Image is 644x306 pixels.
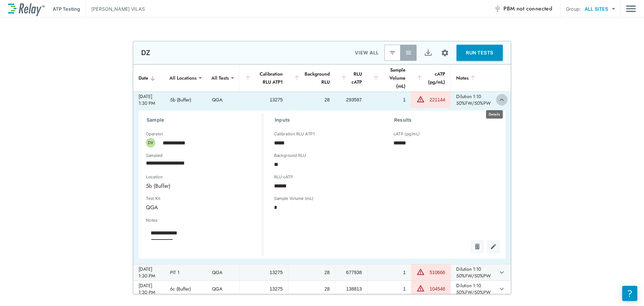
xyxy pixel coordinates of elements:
div: 1 [373,269,406,276]
iframe: Resource center [622,286,637,301]
div: Sample Volume (mL) [373,66,406,90]
div: Background RLU [293,70,330,86]
label: cATP (pg/mL) [393,132,420,136]
label: Operator [146,132,163,136]
td: PIT 1 [165,264,207,280]
button: Export [420,45,436,61]
div: Calibration RLU ATP1 [245,70,283,86]
button: Edit test [487,240,500,253]
label: Calibration RLU ATP1 [274,132,315,136]
div: 28 [294,96,330,103]
label: Background RLU [274,153,306,158]
label: Sampled [146,153,163,158]
img: LuminUltra Relay [8,2,45,16]
div: 510666 [426,269,445,276]
div: 677938 [341,269,362,276]
p: VIEW ALL [355,49,379,57]
button: RUN TESTS [457,45,503,61]
span: not connected [517,5,552,12]
img: Drawer Icon [626,2,636,15]
td: QGA [207,281,239,297]
h3: Sample [147,116,261,124]
div: 1 [373,286,406,292]
img: Warning [417,284,425,292]
div: 1 [373,96,406,103]
div: 293597 [341,96,362,103]
div: 13275 [245,286,283,292]
th: Date [133,64,165,92]
img: Warning [417,95,425,103]
button: Main menu [626,2,636,15]
p: ATP Testing [53,5,80,12]
div: 28 [294,286,330,292]
div: RLU cATP [340,70,362,86]
div: Notes [456,74,491,82]
button: expand row [496,94,507,105]
img: Edit test [490,243,497,250]
label: Notes [146,218,157,223]
h3: Inputs [275,116,378,124]
img: View All [405,49,412,56]
td: Dilution 1:10 50%FW/50%PW [450,264,496,280]
img: Settings Icon [441,49,449,57]
img: Export Icon [424,49,432,57]
span: PBM [503,4,552,13]
td: 6c (Buffer) [165,281,207,297]
div: 138813 [341,286,362,292]
label: RLU cATP [274,175,293,179]
div: 104546 [426,286,445,292]
img: Warning [417,268,425,276]
td: Dilution 1:10 50%FW/50%PW [450,281,496,297]
div: 28 [294,269,330,276]
p: Group: [566,5,581,12]
button: expand row [496,267,507,278]
div: All Locations [165,71,201,85]
td: 5b (Buffer) [165,92,207,108]
div: 221144 [426,96,445,103]
label: Test Kit [146,196,197,201]
div: [DATE] 1:30 PM [139,266,159,279]
button: expand row [496,283,507,295]
td: QGA [207,92,239,108]
label: Sample Volume (mL) [274,196,314,201]
p: [PERSON_NAME] VILAS [91,5,145,12]
div: DV [146,138,155,147]
div: [DATE] 1:30 PM [139,282,159,296]
label: Location [146,175,231,179]
button: Site setup [436,44,454,62]
div: 13275 [245,269,283,276]
img: Offline Icon [494,5,501,12]
input: Choose date, selected date is Aug 28, 2025 [141,156,250,170]
div: Details [486,110,503,119]
td: QGA [207,264,239,280]
img: Latest [389,49,396,56]
p: DZ [141,49,150,57]
div: [DATE] 1:30 PM [139,93,159,106]
div: 13275 [245,96,283,103]
button: PBM not connected [491,2,555,15]
h3: Results [394,116,497,124]
div: cATP (pg/mL) [416,70,445,86]
div: All Tests [207,71,233,85]
div: QGA [141,201,209,214]
div: 5b (Buffer) [141,179,255,192]
td: Dilution 1:10 50%FW/50%PW [450,92,496,108]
